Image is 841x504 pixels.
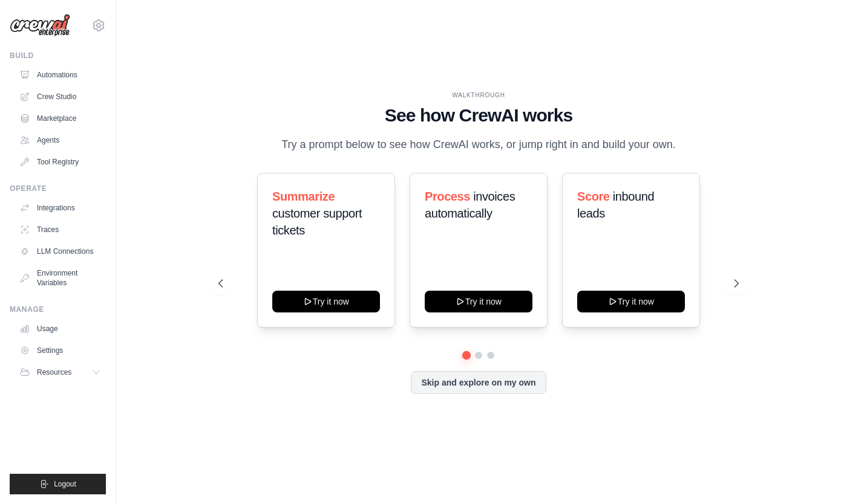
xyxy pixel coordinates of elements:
[411,371,546,394] button: Skip and explore on my own
[15,363,106,382] button: Resources
[10,305,106,314] div: Manage
[218,105,738,126] h1: See how CrewAI works
[15,242,106,261] a: LLM Connections
[272,291,380,312] button: Try it now
[10,184,106,193] div: Operate
[218,91,738,100] div: WALKTHROUGH
[425,291,532,312] button: Try it now
[15,341,106,360] a: Settings
[577,190,610,203] span: Score
[15,131,106,150] a: Agents
[15,65,106,85] a: Automations
[272,190,335,203] span: Summarize
[15,198,106,218] a: Integrations
[577,190,654,220] span: inbound leads
[15,263,106,292] a: Environment Variables
[15,152,106,172] a: Tool Registry
[272,207,362,237] span: customer support tickets
[15,319,106,338] a: Usage
[15,109,106,128] a: Marketplace
[577,291,685,312] button: Try it now
[10,14,70,37] img: Logo
[425,190,470,203] span: Process
[37,367,71,377] span: Resources
[54,479,76,489] span: Logout
[15,220,106,239] a: Traces
[10,51,106,60] div: Build
[15,87,106,106] a: Crew Studio
[10,474,106,494] button: Logout
[275,136,682,153] p: Try a prompt below to see how CrewAI works, or jump right in and build your own.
